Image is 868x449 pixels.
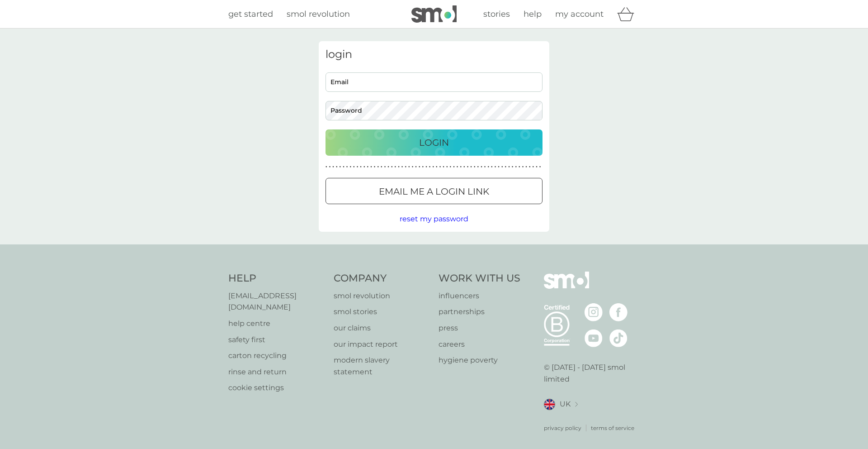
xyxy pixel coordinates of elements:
p: ● [525,165,527,169]
p: ● [508,165,510,169]
p: ● [536,165,538,169]
p: ● [484,165,486,169]
img: visit the smol Instagram page [585,303,603,321]
span: reset my password [400,215,468,223]
p: ● [474,165,476,169]
p: ● [522,165,524,169]
p: ● [422,165,424,169]
p: ● [395,165,396,169]
a: get started [228,8,273,21]
p: ● [446,165,448,169]
a: hygiene poverty [439,354,520,366]
span: my account [555,9,604,19]
a: cookie settings [228,382,325,394]
span: UK [560,398,571,410]
p: ● [391,165,393,169]
a: partnerships [439,306,520,318]
p: ● [401,165,403,169]
h4: Help [228,272,325,286]
p: ● [463,165,465,169]
h4: Work With Us [439,272,520,286]
p: ● [477,165,479,169]
p: ● [329,165,331,169]
p: ● [412,165,414,169]
a: safety first [228,334,325,346]
p: ● [505,165,507,169]
p: ● [374,165,376,169]
p: ● [487,165,489,169]
p: ● [515,165,517,169]
p: ● [343,165,344,169]
a: careers [439,339,520,350]
div: basket [617,5,640,23]
p: ● [450,165,452,169]
p: ● [336,165,338,169]
a: press [439,322,520,334]
img: select a new location [575,402,578,407]
p: ● [360,165,362,169]
p: ● [498,165,500,169]
a: [EMAIL_ADDRESS][DOMAIN_NAME] [228,290,325,313]
p: ● [370,165,372,169]
p: ● [539,165,541,169]
a: our impact report [334,339,430,350]
p: ● [460,165,462,169]
a: smol stories [334,306,430,318]
p: ● [325,165,327,169]
p: ● [363,165,365,169]
p: ● [384,165,386,169]
p: ● [491,165,493,169]
a: help centre [228,318,325,330]
span: get started [228,9,273,19]
a: influencers [439,290,520,302]
p: ● [453,165,455,169]
p: ● [439,165,441,169]
span: stories [483,9,510,19]
p: ● [367,165,369,169]
a: my account [555,8,604,21]
p: ● [353,165,355,169]
p: ● [533,165,534,169]
p: modern slavery statement [334,354,430,377]
a: terms of service [591,424,634,432]
a: our claims [334,322,430,334]
p: ● [377,165,379,169]
p: ● [419,165,420,169]
a: carton recycling [228,350,325,362]
p: ● [443,165,444,169]
img: visit the smol Facebook page [609,303,627,321]
p: ● [332,165,334,169]
p: ● [470,165,472,169]
p: ● [408,165,410,169]
a: smol revolution [334,290,430,302]
p: ● [415,165,417,169]
p: ● [436,165,438,169]
a: stories [483,8,510,21]
p: ● [398,165,400,169]
a: privacy policy [544,424,581,432]
button: reset my password [400,213,468,225]
span: help [524,9,542,19]
a: help [524,8,542,21]
p: Email me a login link [379,184,489,199]
p: ● [457,165,458,169]
p: ● [481,165,482,169]
h4: Company [334,272,430,286]
span: smol revolution [287,9,350,19]
p: ● [381,165,382,169]
h3: login [325,48,542,61]
a: rinse and return [228,366,325,378]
